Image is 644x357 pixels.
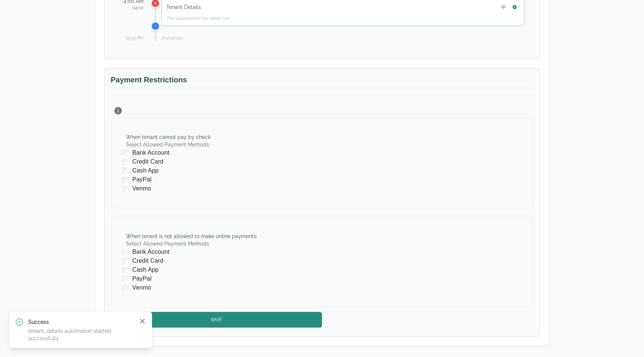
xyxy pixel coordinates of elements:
[132,256,163,265] span: Credit Card
[132,157,163,166] span: Credit Card
[132,175,152,184] span: PayPal
[122,258,128,264] input: Credit Card
[122,186,128,192] input: Venmo
[132,265,159,274] span: Cash App
[122,285,128,291] input: Venmo
[510,2,520,12] button: Run Tenant Details now
[166,15,520,21] div: This automation has never run
[122,249,128,255] input: Bank Account
[122,267,128,273] input: Cash App
[122,159,128,165] input: Credit Card
[499,2,508,12] button: Upload Tenant Details file
[126,233,258,240] div: When tenant is not allowed to make online payments :
[126,133,212,141] div: When tenant cannot pay by check :
[111,75,533,88] h3: Payment Restrictions
[111,312,322,328] button: Save
[132,148,170,157] span: Bank Account
[122,150,128,156] input: Bank Account
[126,141,212,148] label: Select Allowed Payment Methods
[28,318,133,326] p: Success
[166,3,201,11] h5: Tenant Details
[126,240,258,247] label: Select Allowed Payment Methods
[120,35,143,41] div: 11:59 PM
[132,283,151,292] span: Venmo
[122,168,128,174] input: Cash App
[122,177,128,183] input: PayPal
[132,274,152,283] span: PayPal
[122,276,128,282] input: PayPal
[132,166,159,175] span: Cash App
[132,184,151,193] span: Venmo
[151,22,160,31] div: Current time is 01:41 PM
[161,35,524,41] div: End of day
[28,327,133,342] p: tenant_details automation started successfully
[120,5,143,11] div: 04:00
[132,247,170,256] span: Bank Account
